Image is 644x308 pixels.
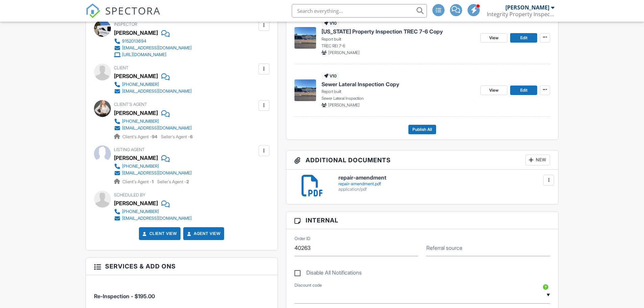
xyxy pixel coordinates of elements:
[114,118,192,125] a: [PHONE_NUMBER]
[114,163,192,170] a: [PHONE_NUMBER]
[186,230,220,237] a: Agent View
[122,119,159,124] div: [PHONE_NUMBER]
[122,45,192,51] div: [EMAIL_ADDRESS][DOMAIN_NAME]
[525,155,550,165] div: New
[114,81,192,88] a: [PHONE_NUMBER]
[294,236,310,242] label: Order ID
[426,244,462,252] label: Referral source
[294,269,362,278] label: Disable All Notifications
[152,179,153,184] strong: 1
[122,209,159,214] div: [PHONE_NUMBER]
[122,82,159,87] div: [PHONE_NUMBER]
[114,51,192,58] a: [URL][DOMAIN_NAME]
[114,108,158,118] div: [PERSON_NAME]
[122,52,166,57] div: [URL][DOMAIN_NAME]
[190,134,193,139] strong: 6
[157,179,189,184] span: Seller's Agent -
[338,175,550,181] h6: repair-amendment
[86,258,278,275] h3: Services & Add ons
[114,192,145,197] span: Scheduled By
[122,170,192,176] div: [EMAIL_ADDRESS][DOMAIN_NAME]
[114,102,147,107] span: Client's Agent
[122,89,192,94] div: [EMAIL_ADDRESS][DOMAIN_NAME]
[114,147,145,152] span: Listing Agent
[114,125,192,132] a: [EMAIL_ADDRESS][DOMAIN_NAME]
[286,150,558,170] h3: Additional Documents
[114,208,192,215] a: [PHONE_NUMBER]
[338,187,550,192] div: application/pdf
[122,164,159,169] div: [PHONE_NUMBER]
[114,71,158,81] div: [PERSON_NAME]
[105,3,161,18] span: SPECTORA
[161,134,193,139] span: Seller's Agent -
[505,4,549,11] div: [PERSON_NAME]
[114,38,192,45] a: 9152013694
[286,212,558,229] h3: Internal
[122,134,158,139] span: Client's Agent -
[122,179,154,184] span: Client's Agent -
[141,230,177,237] a: Client View
[338,181,550,187] div: repair-amendment.pdf
[86,9,161,23] a: SPECTORA
[122,216,192,221] div: [EMAIL_ADDRESS][DOMAIN_NAME]
[292,4,427,18] input: Search everything...
[114,153,158,163] div: [PERSON_NAME]
[338,175,550,192] a: repair-amendment repair-amendment.pdf application/pdf
[152,134,157,139] strong: 94
[487,11,554,18] div: Integrity Property Inspections
[186,179,189,184] strong: 2
[94,293,155,300] span: Re-Inspection - $195.00
[94,280,269,305] li: Service: Re-Inspection
[114,28,158,38] div: [PERSON_NAME]
[86,3,100,18] img: The Best Home Inspection Software - Spectora
[114,65,128,70] span: Client
[122,125,192,131] div: [EMAIL_ADDRESS][DOMAIN_NAME]
[114,170,192,176] a: [EMAIL_ADDRESS][DOMAIN_NAME]
[122,39,146,44] div: 9152013694
[114,215,192,222] a: [EMAIL_ADDRESS][DOMAIN_NAME]
[114,198,158,208] div: [PERSON_NAME]
[114,45,192,51] a: [EMAIL_ADDRESS][DOMAIN_NAME]
[294,282,322,288] label: Discount code
[114,88,192,95] a: [EMAIL_ADDRESS][DOMAIN_NAME]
